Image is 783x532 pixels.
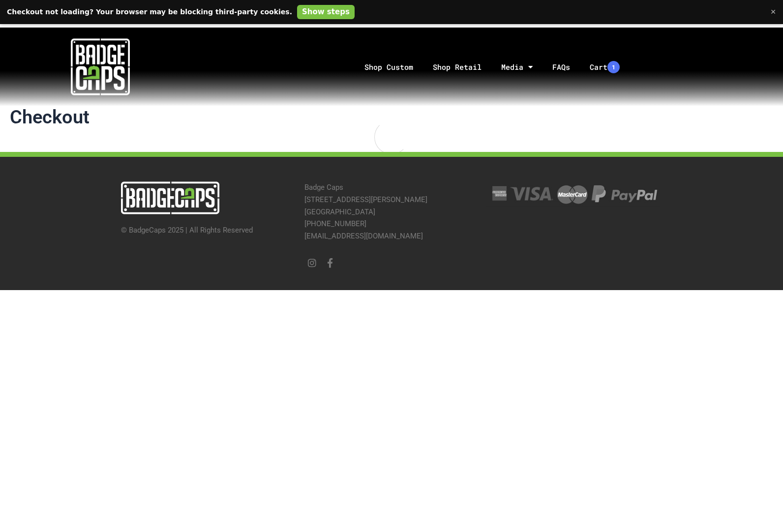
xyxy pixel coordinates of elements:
p: © BadgeCaps 2025 | All Rights Reserved [121,224,295,236]
a: [EMAIL_ADDRESS][DOMAIN_NAME] [304,232,423,240]
a: Shop Retail [423,41,491,93]
a: [PHONE_NUMBER] [304,219,366,228]
span: Checkout not loading? Your browser may be blocking third-party cookies. [7,7,292,17]
button: Show steps [297,5,355,19]
img: badgecaps horizontal logo with green accent [121,181,219,214]
a: FAQs [542,41,580,93]
nav: Menu [201,41,783,93]
a: Shop Custom [355,41,423,93]
img: badgecaps white logo with green acccent [71,37,130,96]
a: Media [491,41,542,93]
a: Badge Caps[STREET_ADDRESS][PERSON_NAME][GEOGRAPHIC_DATA] [304,183,427,216]
a: Cart1 [580,41,630,93]
img: Credit Cards Accepted [486,181,660,206]
h1: Checkout [10,106,773,129]
span: Dismiss [770,7,776,17]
